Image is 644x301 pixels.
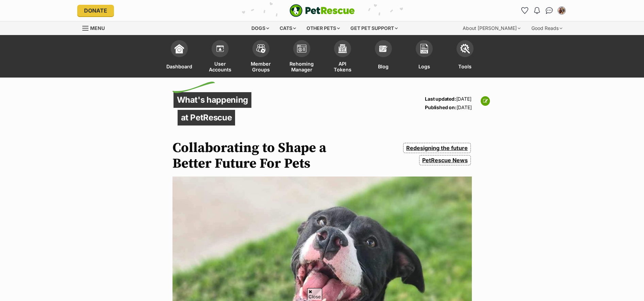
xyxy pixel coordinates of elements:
a: Member Groups [241,37,281,78]
a: PetRescue [290,4,355,17]
a: Donate [77,5,114,16]
span: Rehoming Manager [290,61,314,72]
img: chat-41dd97257d64d25036548639549fe6c8038ab92f7586957e7f3b1b290dea8141.svg [546,7,553,14]
div: Get pet support [346,21,402,35]
p: [DATE] [425,103,472,112]
div: Cats [275,21,301,35]
img: tools-icon-677f8b7d46040df57c17cb185196fc8e01b2b03676c49af7ba82c462532e62ee.svg [460,44,470,53]
a: Menu [82,21,110,34]
ul: Account quick links [519,5,567,16]
a: PetRescue News [419,155,470,165]
img: logo-e224e6f780fb5917bec1dbf3a21bbac754714ae5b6737aabdf751b685950b380.svg [290,4,355,17]
span: Menu [90,25,105,31]
div: About [PERSON_NAME] [458,21,525,35]
img: dashboard-icon-eb2f2d2d3e046f16d808141f083e7271f6b2e854fb5c12c21221c1fb7104beca.svg [175,44,184,53]
button: My account [556,5,567,16]
a: Rehoming Manager [281,37,322,78]
img: alesha saliba profile pic [558,7,565,14]
a: User Accounts [200,37,241,78]
img: blogs-icon-e71fceff818bbaa76155c998696f2ea9b8fc06abc828b24f45ee82a475c2fd99.svg [379,44,388,53]
a: Tools [445,37,485,78]
img: team-members-icon-5396bd8760b3fe7c0b43da4ab00e1e3bb1a5d9ba89233759b79545d2d3fc5d0d.svg [256,44,266,53]
p: at PetRescue [178,110,235,126]
a: Dashboard [159,37,200,78]
p: What's happening [174,92,252,108]
img: members-icon-d6bcda0bfb97e5ba05b48644448dc2971f67d37433e5abca221da40c41542bd5.svg [215,44,225,53]
img: group-profile-icon-3fa3cf56718a62981997c0bc7e787c4b2cf8bcc04b72c1350f741eb67cf2f40e.svg [297,45,307,53]
img: decorative flick [172,82,215,93]
a: Logs [404,37,445,78]
span: User Accounts [208,61,232,72]
div: Good Reads [527,21,567,35]
span: Blog [378,61,389,72]
strong: Last updated: [425,96,456,102]
a: Conversations [544,5,555,16]
img: api-icon-849e3a9e6f871e3acf1f60245d25b4cd0aad652aa5f5372336901a6a67317bd8.svg [338,44,347,53]
a: Redesigning the future [403,143,470,153]
a: Favourites [519,5,530,16]
span: Logs [418,61,430,72]
strong: Published on: [425,104,456,110]
button: Notifications [532,5,543,16]
span: Tools [458,61,472,72]
img: notifications-46538b983faf8c2785f20acdc204bb7945ddae34d4c08c2a6579f10ce5e182be.svg [534,7,540,14]
span: Close [307,288,322,300]
h1: Collaborating to Shape a Better Future For Pets [172,140,367,171]
a: API Tokens [322,37,363,78]
span: Member Groups [249,61,273,72]
span: API Tokens [331,61,354,72]
span: Dashboard [166,61,192,72]
div: Dogs [247,21,274,35]
p: [DATE] [425,95,472,103]
a: Blog [363,37,404,78]
div: Other pets [302,21,345,35]
img: logs-icon-5bf4c29380941ae54b88474b1138927238aebebbc450bc62c8517511492d5a22.svg [419,44,429,53]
